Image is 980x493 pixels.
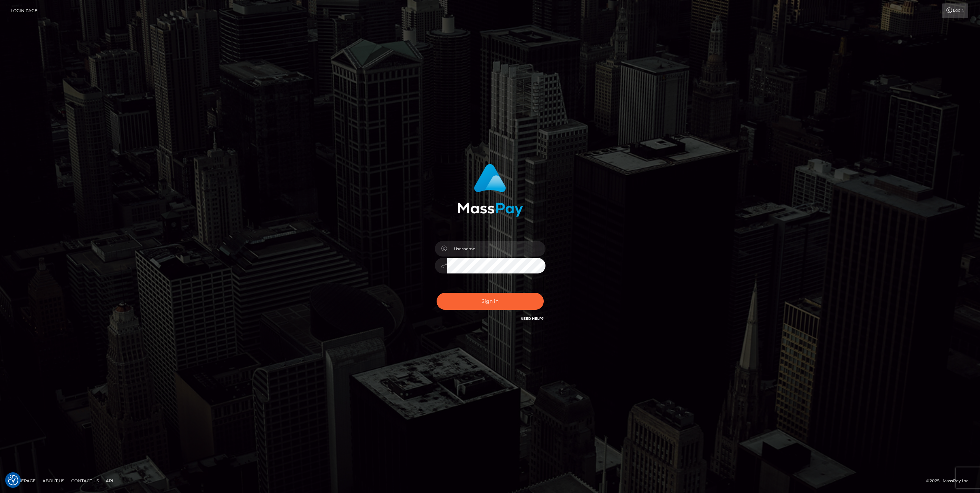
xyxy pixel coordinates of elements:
a: Login [942,3,968,18]
a: Need Help? [521,316,544,321]
button: Consent Preferences [8,475,18,485]
img: MassPay Login [457,164,523,217]
a: Login Page [11,3,37,18]
a: About Us [40,475,67,486]
a: Contact Us [68,475,102,486]
a: API [103,475,116,486]
input: Username... [447,241,545,257]
a: Homepage [8,475,38,486]
div: © 2025 , MassPay Inc. [926,477,975,485]
button: Sign in [437,293,544,310]
img: Revisit consent button [8,475,18,485]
